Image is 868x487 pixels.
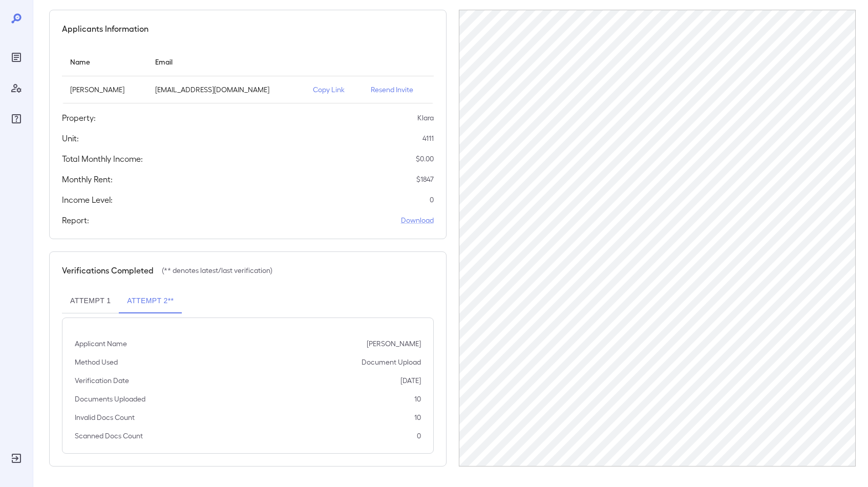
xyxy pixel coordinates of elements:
p: Verification Date [75,375,129,386]
h5: Report: [62,214,89,226]
p: Document Upload [362,357,421,367]
div: Log Out [8,450,25,467]
p: Applicant Name [75,338,127,349]
h5: Unit: [62,132,79,144]
p: 0 [430,195,434,205]
p: [PERSON_NAME] [70,84,139,95]
p: 10 [414,412,421,422]
div: Manage Users [8,80,25,96]
a: Download [401,215,434,225]
p: [EMAIL_ADDRESS][DOMAIN_NAME] [155,84,296,95]
p: [PERSON_NAME] [367,338,421,349]
p: Invalid Docs Count [75,412,135,422]
h5: Income Level: [62,194,113,206]
p: Klara [417,113,434,123]
p: (** denotes latest/last verification) [162,265,272,276]
h5: Monthly Rent: [62,173,113,185]
table: simple table [62,47,434,103]
h5: Applicants Information [62,23,149,35]
p: [DATE] [400,375,421,386]
p: $ 0.00 [416,154,434,164]
p: Resend Invite [371,84,426,95]
p: Documents Uploaded [75,394,145,404]
h5: Total Monthly Income: [62,153,143,165]
p: Scanned Docs Count [75,431,143,441]
button: Attempt 2** [119,289,182,313]
div: FAQ [8,111,25,127]
p: Copy Link [313,84,354,95]
th: Email [147,47,304,76]
th: Name [62,47,147,76]
h5: Verifications Completed [62,264,154,277]
h5: Property: [62,112,96,124]
p: 4111 [422,133,434,143]
p: Method Used [75,357,118,367]
button: Attempt 1 [62,289,119,313]
p: 10 [414,394,421,404]
div: Reports [8,49,25,66]
p: $ 1847 [416,174,434,184]
p: 0 [417,431,421,441]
